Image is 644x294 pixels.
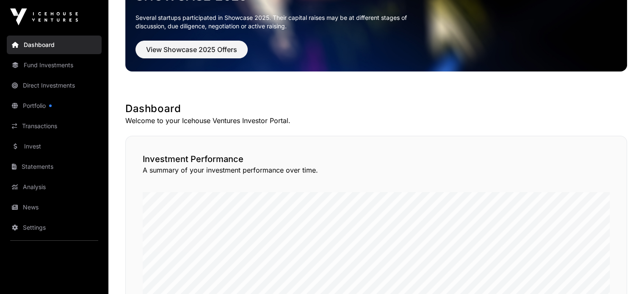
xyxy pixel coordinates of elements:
a: Statements [7,157,102,176]
span: View Showcase 2025 Offers [146,44,237,55]
a: View Showcase 2025 Offers [135,49,248,58]
a: Transactions [7,117,102,135]
a: Dashboard [7,36,102,54]
iframe: Chat Widget [602,253,644,294]
a: Settings [7,218,102,237]
p: Welcome to your Icehouse Ventures Investor Portal. [125,115,627,126]
h2: Investment Performance [143,153,610,165]
a: Analysis [7,178,102,196]
button: View Showcase 2025 Offers [135,41,248,58]
img: Icehouse Ventures Logo [10,8,78,25]
a: Fund Investments [7,56,102,74]
a: Direct Investments [7,76,102,95]
a: Portfolio [7,96,102,115]
a: News [7,198,102,217]
p: Several startups participated in Showcase 2025. Their capital raises may be at different stages o... [135,14,420,30]
a: Invest [7,137,102,156]
p: A summary of your investment performance over time. [143,165,610,175]
h1: Dashboard [125,102,627,115]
